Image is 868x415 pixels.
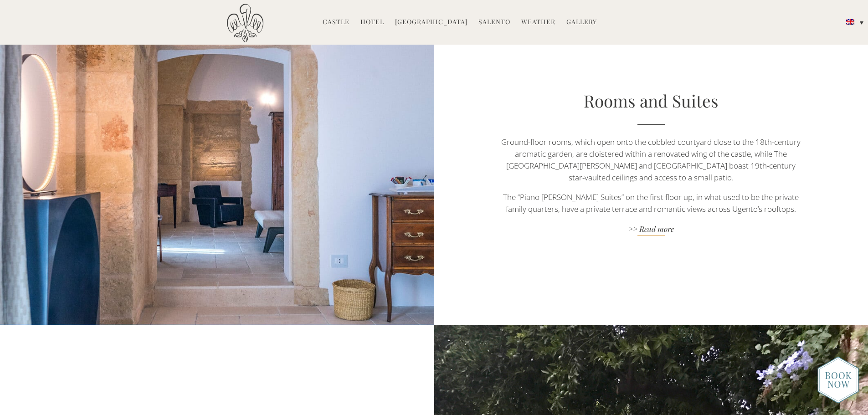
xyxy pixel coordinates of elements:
a: Weather [521,17,555,28]
a: Hotel [360,17,384,28]
a: [GEOGRAPHIC_DATA] [395,17,467,28]
img: English [846,19,854,25]
a: Salento [478,17,510,28]
a: Castle [323,17,349,28]
img: new-booknow.png [817,356,859,404]
p: Ground-floor rooms, which open onto the cobbled courtyard close to the 18th-century aromatic gard... [499,136,803,184]
a: Gallery [566,17,597,28]
a: >> Read more [499,224,803,236]
img: Castello di Ugento [227,4,263,42]
a: Rooms and Suites [584,89,719,112]
p: The “Piano [PERSON_NAME] Suites” on the first floor up, in what used to be the private family qua... [499,191,803,215]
